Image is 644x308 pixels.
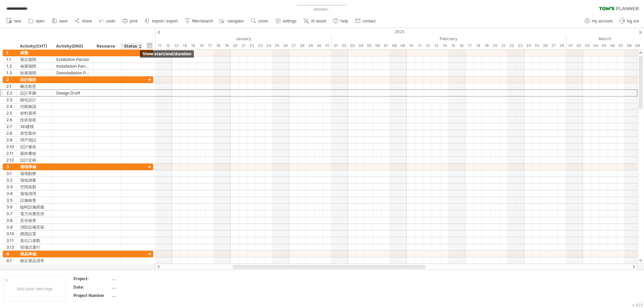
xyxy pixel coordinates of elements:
div: 設計修改 [20,143,49,150]
div: Tuesday, 28 January 2025 [298,42,306,49]
div: Wednesday, 22 January 2025 [248,42,256,49]
div: Sunday, 16 February 2025 [457,42,466,49]
div: Resource [97,43,117,50]
div: 設計定稿 [20,157,49,163]
div: Saturday, 18 January 2025 [214,42,222,49]
div: Saturday, 11 January 2025 [155,42,164,49]
div: Monday, 27 January 2025 [289,42,298,49]
span: help [340,19,348,23]
span: open [36,19,45,23]
div: 用戶測試 [20,137,49,143]
div: 3.9 [6,224,16,230]
div: Date: [73,284,110,290]
div: Sunday, 19 January 2025 [222,42,231,49]
div: Saturday, 22 February 2025 [507,42,516,49]
div: 場地清理 [20,190,49,197]
div: 安全檢查 [20,217,49,224]
div: 3.2 [6,177,16,183]
div: Thursday, 13 February 2025 [432,42,440,49]
div: 進出口規劃 [20,237,49,244]
div: Monday, 13 January 2025 [172,42,180,49]
div: Sunday, 2 February 2025 [340,42,348,49]
div: Friday, 17 January 2025 [206,42,214,49]
div: 2.2 [6,90,16,96]
span: navigator [227,19,244,23]
div: 場地勘察 [20,170,49,177]
div: February 2025 [331,35,566,42]
div: 1.3 [6,70,16,76]
div: Thursday, 6 March 2025 [608,42,616,49]
div: 2 [6,76,16,83]
a: zoom [249,17,270,25]
div: 2.1 [6,83,16,89]
div: 2.4 [6,103,16,110]
div: 3.8 [6,217,16,224]
div: 2.7 [6,123,16,130]
div: 2.11 [6,150,16,157]
div: Add your own logo [3,276,66,301]
div: .... [112,276,168,282]
div: 材料選擇 [20,110,49,116]
div: Saturday, 25 January 2025 [273,42,281,49]
div: 場地準備 [20,164,49,170]
div: 卸展期間 [20,70,49,76]
div: 1.2 [6,63,16,69]
div: 2.6 [6,117,16,123]
div: 展出期間 [20,56,49,63]
div: Thursday, 27 February 2025 [549,42,558,49]
div: Wednesday, 15 January 2025 [189,42,197,49]
span: show start/end/duration [143,51,191,56]
div: 4 [6,251,16,257]
div: Thursday, 23 January 2025 [256,42,264,49]
div: Design Draft [56,90,90,96]
div: Wednesday, 5 March 2025 [600,42,608,49]
div: Activity(CHT) [20,43,49,50]
a: navigator [218,17,246,25]
div: Friday, 7 February 2025 [382,42,390,49]
div: 現場試運行 [20,244,49,250]
div: Wednesday, 29 January 2025 [306,42,315,49]
a: open [26,17,47,25]
span: log out [627,19,639,23]
div: Saturday, 15 February 2025 [449,42,457,49]
div: Thursday, 20 February 2025 [491,42,499,49]
div: January 2025 [71,35,331,42]
div: 概念創意 [20,83,49,89]
div: Tuesday, 14 January 2025 [180,42,189,49]
div: 電力供應安排 [20,210,49,217]
div: Project: [73,276,110,282]
div: Saturday, 8 March 2025 [625,42,633,49]
div: 臨時設施搭建 [20,204,49,210]
div: Thursday, 16 January 2025 [197,42,206,49]
div: Friday, 28 February 2025 [558,42,566,49]
span: print [130,19,138,23]
div: Sunday, 23 February 2025 [516,42,524,49]
div: Monday, 10 February 2025 [407,42,415,49]
div: 3D建模 [20,123,49,130]
div: 確定展品清單 [20,257,49,264]
div: 展品準備 [20,251,49,257]
div: Wednesday, 12 February 2025 [424,42,432,49]
div: 空間規劃 [20,184,49,190]
div: autosave... [285,7,359,12]
div: 佈展期間 [20,63,49,69]
div: 3.4 [6,190,16,197]
div: 設計草圖 [20,90,49,96]
div: Activity(ENG) [56,43,90,50]
a: AI assist [302,17,328,25]
span: undo [106,19,115,23]
div: Friday, 14 February 2025 [440,42,449,49]
span: contact [363,19,376,23]
div: Tuesday, 21 January 2025 [239,42,248,49]
a: settings [274,17,299,25]
div: Wednesday, 5 February 2025 [365,42,373,49]
div: Wednesday, 19 February 2025 [482,42,491,49]
a: print [121,17,140,25]
div: Tuesday, 25 February 2025 [533,42,541,49]
div: 3.3 [6,184,16,190]
div: 設施檢查 [20,197,49,203]
div: Saturday, 1 March 2025 [566,42,575,49]
div: 設計階段 [20,76,49,83]
div: 1 [6,50,16,56]
div: 3.6 [6,204,16,210]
